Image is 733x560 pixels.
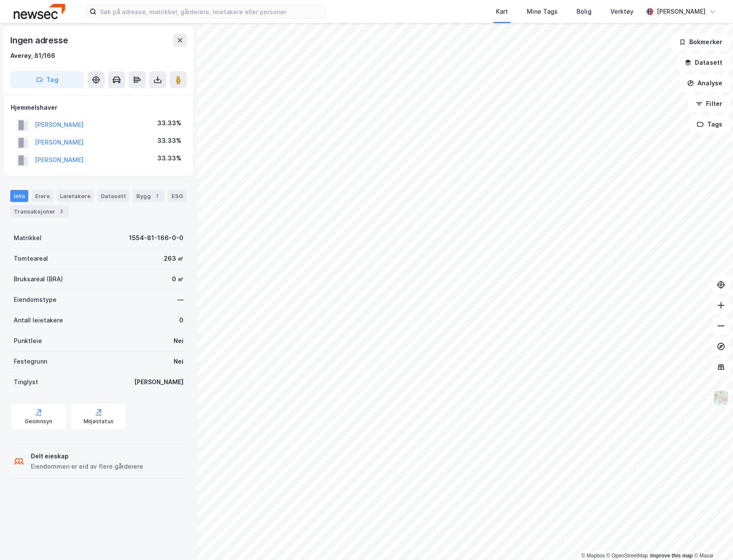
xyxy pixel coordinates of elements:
div: Nei [174,336,183,346]
div: Info [10,190,28,202]
div: Delt eieskap [31,451,143,461]
button: Datasett [677,54,730,71]
button: Tags [690,116,730,133]
div: Mine Tags [527,6,558,17]
div: [PERSON_NAME] [657,6,706,17]
div: Tomteareal [14,253,48,264]
button: Analyse [680,75,730,92]
div: Antall leietakere [14,315,63,325]
div: Bruksareal (BRA) [14,274,63,284]
div: 0 [179,315,183,325]
div: Nei [174,356,183,367]
div: Transaksjoner [10,205,69,217]
div: 0 ㎡ [172,274,183,284]
div: 33.33% [157,135,181,146]
div: Bolig [577,6,592,17]
div: Miljøstatus [84,418,114,425]
div: Geoinnsyn [25,418,53,425]
div: Kart [496,6,508,17]
input: Søk på adresse, matrikkel, gårdeiere, leietakere eller personer [96,5,325,18]
div: Tinglyst [14,377,38,387]
div: Averøy, 81/166 [10,51,55,61]
div: Kontrollprogram for chat [690,519,733,560]
div: Leietakere [57,190,94,202]
a: OpenStreetMap [607,553,648,559]
div: 2 [57,207,66,216]
img: newsec-logo.f6e21ccffca1b3a03d2d.png [14,4,65,19]
div: Matrikkel [14,233,42,243]
a: Improve this map [650,553,693,559]
div: Eiendomstype [14,295,57,305]
div: 1 [153,192,161,200]
div: Festegrunn [14,356,47,367]
div: Hjemmelshaver [11,102,186,113]
div: Ingen adresse [10,33,69,47]
div: ESG [168,190,186,202]
button: Filter [688,95,730,112]
div: — [177,295,183,305]
div: Datasett [97,190,129,202]
div: 33.33% [157,118,181,128]
div: 1554-81-166-0-0 [129,233,183,243]
div: 263 ㎡ [164,253,183,264]
div: Bygg [133,190,165,202]
img: Z [713,390,729,406]
div: Eiendommen er eid av flere gårdeiere [31,461,143,472]
iframe: Chat Widget [690,519,733,560]
div: [PERSON_NAME] [134,377,183,387]
div: Punktleie [14,336,42,346]
div: Verktøy [610,6,634,17]
a: Mapbox [581,553,605,559]
div: Eiere [32,190,53,202]
div: 33.33% [157,153,181,163]
button: Tag [10,71,84,88]
button: Bokmerker [672,33,730,51]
